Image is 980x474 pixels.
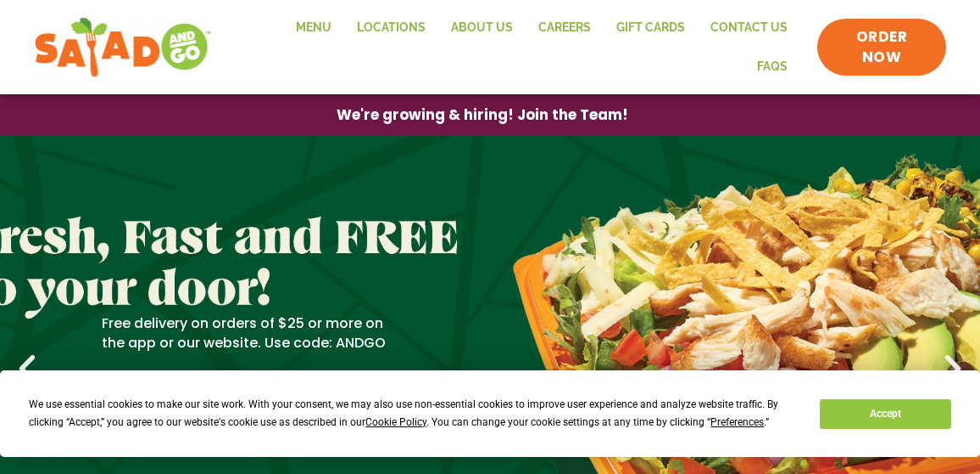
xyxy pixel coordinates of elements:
span: ORDER NOW [834,27,929,68]
div: We use essential cookies to make our site work. With your consent, we may also use non-essential ... [29,396,799,432]
a: Locations [344,8,438,48]
a: GIFT CARDS [604,8,698,48]
span: Cookie Policy [365,416,426,428]
div: Next slide [934,351,972,388]
nav: Menu [229,8,800,86]
a: We're growing & hiring! Join the Team! [311,95,654,135]
button: Accept [820,399,950,429]
span: We're growing & hiring! Join the Team! [337,108,628,122]
a: About Us [438,8,526,48]
a: FAQs [744,48,800,87]
a: Menu [283,8,344,48]
p: Free delivery on orders of $25 or more on the app or our website. Use code: ANDGO [102,314,392,353]
div: Previous slide [8,351,46,388]
a: Contact Us [698,8,800,48]
a: Careers [526,8,604,48]
a: ORDER NOW [817,19,946,76]
span: Preferences [710,416,764,428]
img: new-SAG-logo-768×292 [34,14,212,82]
